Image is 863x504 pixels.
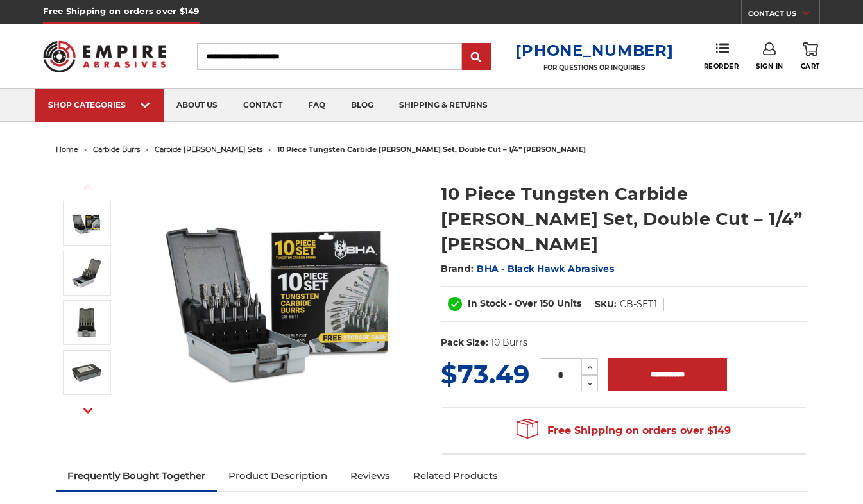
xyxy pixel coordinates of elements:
img: carbide bit pack [71,307,103,339]
span: 10 piece tungsten carbide [PERSON_NAME] set, double cut – 1/4” [PERSON_NAME] [277,145,586,154]
img: burs for metal grinding pack [71,357,103,389]
span: Free Shipping on orders over $149 [517,418,731,444]
span: In Stock [468,298,506,309]
a: blog [338,89,386,122]
span: Units [557,298,581,309]
dd: 10 Burrs [491,336,527,349]
p: FOR QUESTIONS OR INQUIRIES [515,63,673,72]
dd: CB-SET1 [620,298,657,311]
a: Cart [801,42,820,71]
a: home [56,145,78,154]
a: Product Description [217,462,339,490]
a: CONTACT US [748,6,819,24]
a: BHA - Black Hawk Abrasives [477,263,614,274]
img: Empire Abrasives [43,33,166,81]
dt: Pack Size: [441,336,488,349]
dt: SKU: [595,298,617,311]
span: $73.49 [441,358,529,390]
a: Related Products [402,462,509,490]
a: carbide [PERSON_NAME] sets [155,145,262,154]
a: [PHONE_NUMBER] [515,41,673,60]
span: 150 [540,298,554,309]
span: Sign In [756,62,783,71]
img: 10 piece tungsten carbide double cut burr kit [71,257,103,289]
a: Reorder [704,42,739,70]
button: Previous [73,173,103,201]
a: Reviews [339,462,402,490]
div: SHOP CATEGORIES [48,100,151,110]
img: BHA Carbide Burr 10 Piece Set, Double Cut with 1/4" Shanks [71,207,103,239]
a: shipping & returns [386,89,500,122]
input: Submit [464,44,490,70]
span: Cart [801,62,820,71]
h1: 10 Piece Tungsten Carbide [PERSON_NAME] Set, Double Cut – 1/4” [PERSON_NAME] [441,181,807,256]
a: faq [295,89,338,122]
a: carbide burrs [93,145,140,154]
a: about us [164,89,230,122]
span: Brand: [441,263,474,274]
span: - Over [509,298,537,309]
img: BHA Carbide Burr 10 Piece Set, Double Cut with 1/4" Shanks [152,168,409,424]
button: Next [73,397,103,424]
a: contact [230,89,295,122]
a: Frequently Bought Together [56,462,217,490]
span: Reorder [704,62,739,71]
